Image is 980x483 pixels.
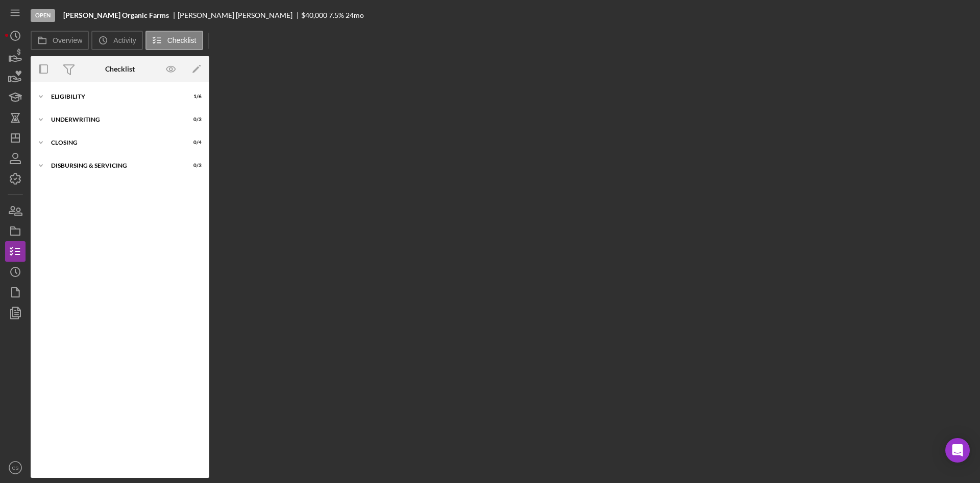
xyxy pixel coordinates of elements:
[5,457,26,478] button: CS
[51,117,176,123] div: Underwriting
[183,94,202,100] div: 1 / 6
[945,438,970,463] div: Open Intercom Messenger
[53,36,82,44] label: Overview
[183,140,202,146] div: 0 / 4
[51,163,176,169] div: Disbursing & Servicing
[12,465,18,471] text: CS
[178,11,301,19] div: [PERSON_NAME] [PERSON_NAME]
[329,11,344,19] div: 7.5 %
[51,94,176,100] div: Eligibility
[167,36,197,44] label: Checklist
[301,11,327,19] span: $40,000
[31,9,55,22] div: Open
[63,11,169,19] b: [PERSON_NAME] Organic Farms
[51,140,176,146] div: Closing
[31,31,89,50] button: Overview
[105,65,135,73] div: Checklist
[91,31,142,50] button: Activity
[183,163,202,169] div: 0 / 3
[346,11,364,19] div: 24 mo
[145,31,203,50] button: Checklist
[183,117,202,123] div: 0 / 3
[113,36,136,44] label: Activity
